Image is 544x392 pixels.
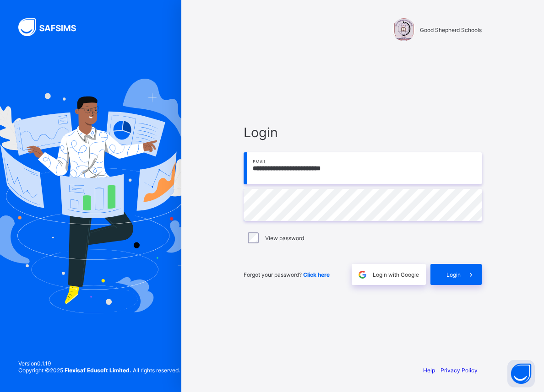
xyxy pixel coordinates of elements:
span: Good Shepherd Schools [420,27,482,33]
img: google.396cfc9801f0270233282035f929180a.svg [357,269,368,280]
span: Version 0.1.19 [18,360,180,367]
img: SAFSIMS Logo [18,18,87,36]
span: Login [244,124,482,140]
span: Login with Google [373,271,419,278]
a: Privacy Policy [441,367,478,374]
span: Copyright © 2025 All rights reserved. [18,367,180,374]
a: Click here [303,271,330,278]
label: View password [265,235,304,242]
a: Help [423,367,435,374]
span: Forgot your password? [244,271,330,278]
button: Open asap [507,360,535,387]
strong: Flexisaf Edusoft Limited. [65,367,131,374]
span: Login [446,271,461,278]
